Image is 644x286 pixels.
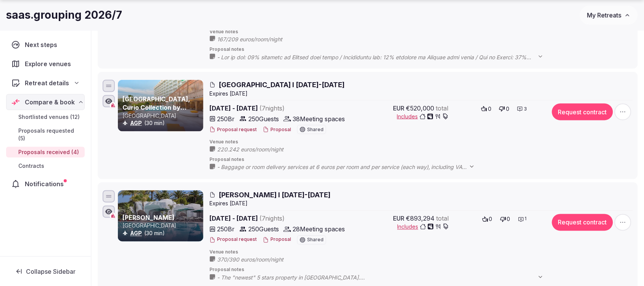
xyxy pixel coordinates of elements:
[398,223,449,231] button: Includes
[209,46,633,53] span: Proposal notes
[552,104,613,120] button: Request contract
[217,146,299,154] span: 220.242 euros/room/night
[580,6,638,25] button: My Retreats
[6,112,85,122] a: Shortlisted venues (12)
[122,112,202,120] p: [GEOGRAPHIC_DATA]
[263,237,291,243] button: Proposal
[209,267,633,273] span: Proposal notes
[209,139,633,145] span: Venue notes
[209,200,633,208] div: Expire s [DATE]
[248,114,279,123] span: 250 Guests
[524,106,527,112] span: 3
[393,214,405,223] span: EUR
[122,222,202,230] p: [GEOGRAPHIC_DATA]
[259,104,285,112] span: ( 7 night s )
[25,59,74,68] span: Explore venues
[217,164,483,171] span: - Baggage or room delivery services at 6 euros per room and per service (each way), including VAT...
[18,148,79,156] span: Proposals received (4)
[130,119,142,127] button: AGP
[436,214,449,223] span: total
[436,104,449,113] span: total
[293,225,345,234] span: 28 Meeting spaces
[6,161,85,171] a: Contracts
[18,127,82,142] span: Proposals requested (5)
[18,113,80,121] span: Shortlisted venues (12)
[6,125,85,144] a: Proposals requested (5)
[25,97,75,107] span: Compare & book
[506,105,509,113] span: 0
[217,36,298,43] span: 167/209 euros/room/night
[498,214,513,225] button: 0
[479,104,494,114] button: 0
[217,54,551,61] span: - Lor ip dol: 09% sitametc ad Elitsed doei tempo / Incididuntu lab: 12% etdolore ma Aliquae admi ...
[307,238,324,242] span: Shared
[219,80,345,89] span: [GEOGRAPHIC_DATA] I [DATE]-[DATE]
[217,274,551,282] span: - The "newest" 5 stars property in [GEOGRAPHIC_DATA]. - The hotel has 308 guestrooms including 57...
[6,56,85,72] a: Explore venues
[25,78,69,88] span: Retreat details
[587,11,621,19] span: My Retreats
[209,157,633,163] span: Proposal notes
[406,104,435,113] span: €520,000
[26,268,76,275] span: Collapse Sidebar
[307,127,324,132] span: Shared
[25,40,60,49] span: Next steps
[209,104,345,113] span: [DATE] - [DATE]
[393,104,405,113] span: EUR
[552,214,613,231] button: Request contract
[209,127,257,133] button: Proposal request
[489,216,493,223] span: 0
[209,90,633,97] div: Expire s [DATE]
[259,215,285,223] span: ( 7 night s )
[525,216,527,223] span: 1
[219,190,330,200] span: [PERSON_NAME] I [DATE]-[DATE]
[248,225,279,234] span: 250 Guests
[25,179,67,188] span: Notifications
[488,105,491,113] span: 0
[209,237,257,243] button: Proposal request
[406,214,435,223] span: €893,294
[6,37,85,53] a: Next steps
[130,230,142,237] button: AGP
[6,176,85,192] a: Notifications
[130,120,142,126] a: AGP
[480,214,495,225] button: 0
[209,214,345,223] span: [DATE] - [DATE]
[263,127,291,133] button: Proposal
[122,230,202,237] div: (30 min)
[217,225,235,234] span: 250 Br
[6,147,85,158] a: Proposals received (4)
[6,8,122,23] h1: saas.grouping 2026/7
[209,29,633,35] span: Venue notes
[507,216,510,223] span: 0
[209,249,633,256] span: Venue notes
[18,162,44,170] span: Contracts
[293,114,345,123] span: 38 Meeting spaces
[6,263,85,280] button: Collapse Sidebar
[122,119,202,127] div: (30 min)
[497,104,512,114] button: 0
[130,230,142,237] a: AGP
[122,214,174,222] a: [PERSON_NAME]
[217,256,299,264] span: 370/390 euros/room/night
[217,114,235,123] span: 250 Br
[122,95,190,120] a: [GEOGRAPHIC_DATA], Curio Collection by [PERSON_NAME]
[397,113,449,120] button: Includes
